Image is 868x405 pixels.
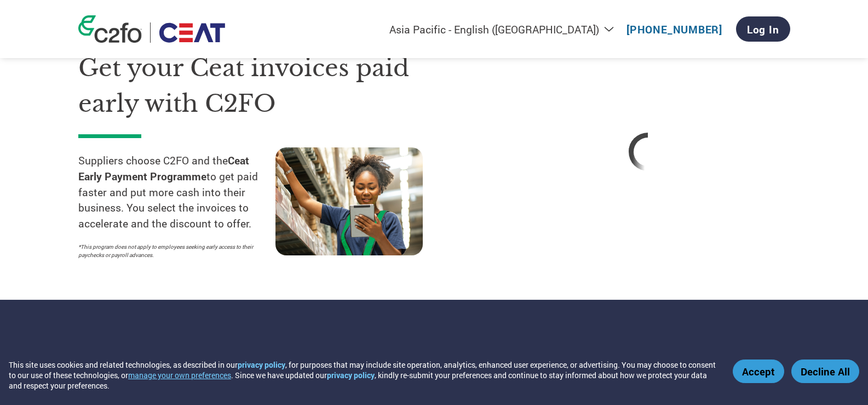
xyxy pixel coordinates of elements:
button: Decline All [791,360,859,383]
img: c2fo logo [78,15,142,43]
img: Ceat [159,22,226,43]
h1: Get your Ceat invoices paid early with C2FO [78,50,473,121]
p: Suppliers choose C2FO and the to get paid faster and put more cash into their business. You selec... [78,153,275,232]
div: This site uses cookies and related technologies, as described in our , for purposes that may incl... [9,360,717,391]
h3: How the program works [78,349,421,370]
a: privacy policy [238,360,285,370]
a: privacy policy [327,370,375,380]
a: Log In [736,16,790,42]
a: [PHONE_NUMBER] [626,22,722,36]
button: manage your own preferences [128,370,231,380]
strong: Ceat Early Payment Programme [78,153,249,183]
img: supply chain worker [275,147,423,255]
p: *This program does not apply to employees seeking early access to their paychecks or payroll adva... [78,243,265,259]
button: Accept [733,360,784,383]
